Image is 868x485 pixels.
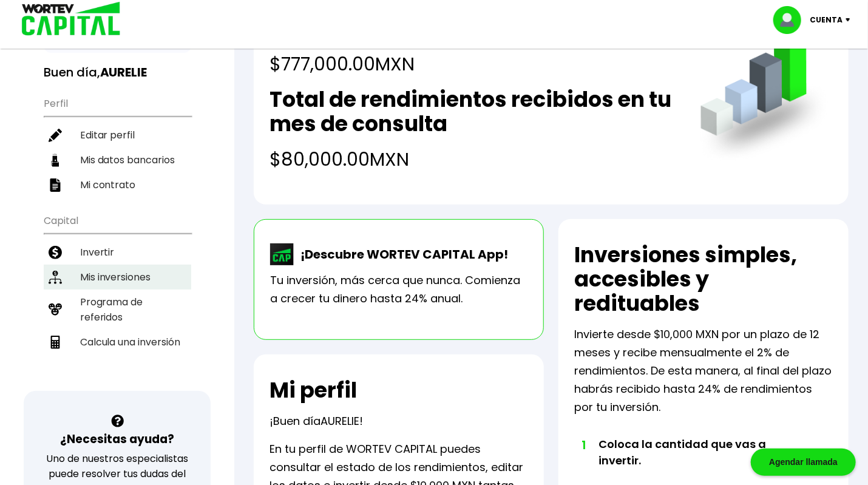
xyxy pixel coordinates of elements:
img: contrato-icon.f2db500c.svg [49,178,62,192]
a: Calcula una inversión [44,330,191,354]
img: recomiendanos-icon.9b8e9327.svg [49,303,62,316]
h4: $80,000.00 MXN [270,146,676,173]
div: Agendar llamada [751,449,856,476]
h3: ¿Necesitas ayuda? [60,430,174,448]
a: Mis datos bancarios [44,148,191,172]
b: AURELIE [100,64,147,81]
img: inversiones-icon.6695dc30.svg [49,271,62,284]
h2: Mi perfil [270,378,357,402]
span: AURELIE [320,413,359,429]
img: wortev-capital-app-icon [270,243,294,265]
p: ¡Descubre WORTEV CAPITAL App! [294,245,508,263]
p: Invierte desde $10,000 MXN por un plazo de 12 meses y recibe mensualmente el 2% de rendimientos. ... [574,325,833,416]
h4: $777,000.00 MXN [270,50,574,78]
h3: Buen día, [44,65,191,80]
a: Programa de referidos [44,290,191,330]
a: Invertir [44,240,191,265]
p: ¡Buen día ! [270,412,363,430]
img: editar-icon.952d3147.svg [49,129,62,142]
ul: Perfil [44,90,191,197]
img: icon-down [843,18,859,22]
a: Editar perfil [44,123,191,148]
a: Mi contrato [44,172,191,197]
ul: Capital [44,207,191,385]
img: grafica.516fef24.png [695,26,833,164]
p: Tu inversión, más cerca que nunca. Comienza a crecer tu dinero hasta 24% anual. [270,271,527,308]
img: calculadora-icon.17d418c4.svg [49,336,62,349]
img: datos-icon.10cf9172.svg [49,154,62,167]
h2: Total de rendimientos recibidos en tu mes de consulta [270,87,676,136]
a: Mis inversiones [44,265,191,290]
p: Cuenta [810,11,843,29]
h2: Inversiones simples, accesibles y redituables [574,243,833,316]
span: 1 [580,436,586,454]
img: invertir-icon.b3b967d7.svg [49,246,62,259]
img: profile-image [773,6,810,34]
